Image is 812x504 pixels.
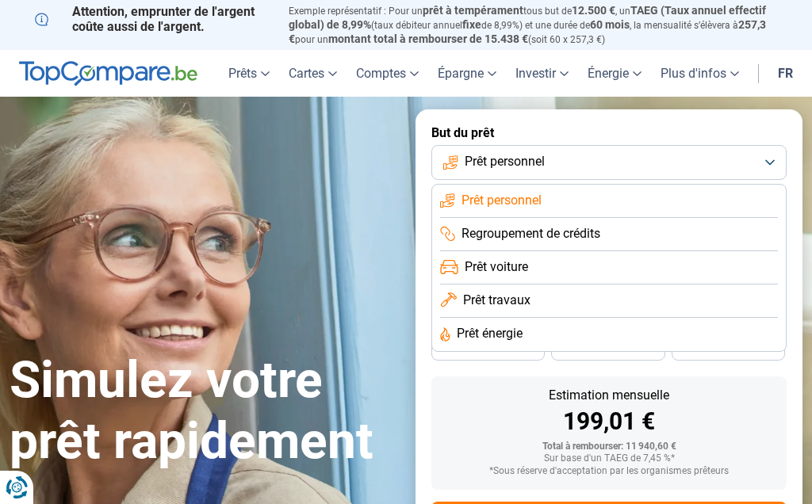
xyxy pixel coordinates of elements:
[444,453,774,464] div: Sur base d'un TAEG de 7,45 %*
[506,50,578,97] a: Investir
[578,50,651,97] a: Énergie
[572,4,615,17] span: 12.500 €
[444,410,774,433] div: 199,01 €
[710,344,745,353] span: 24 mois
[431,145,787,180] button: Prêt personnel
[347,50,428,97] a: Comptes
[289,18,766,45] span: 257,3 €
[279,50,347,97] a: Cartes
[457,325,523,342] span: Prêt énergie
[465,153,545,170] span: Prêt personnel
[444,389,774,402] div: Estimation mensuelle
[10,350,396,472] h1: Simulez votre prêt rapidement
[651,50,749,97] a: Plus d'infos
[591,344,626,353] span: 30 mois
[590,18,630,31] span: 60 mois
[428,50,506,97] a: Épargne
[471,344,506,353] span: 36 mois
[431,125,787,140] label: But du prêt
[444,466,774,477] div: *Sous réserve d'acceptation par les organismes prêteurs
[768,50,802,97] a: fr
[328,32,528,45] span: montant total à rembourser de 15.438 €
[289,4,766,31] span: TAEG (Taux annuel effectif global) de 8,99%
[444,441,774,452] div: Total à rembourser: 11 940,60 €
[462,18,481,31] span: fixe
[19,61,197,86] img: TopCompare
[423,4,523,17] span: prêt à tempérament
[289,4,777,46] p: Exemple représentatif : Pour un tous but de , un (taux débiteur annuel de 8,99%) et une durée de ...
[462,192,542,209] span: Prêt personnel
[35,4,270,34] p: Attention, emprunter de l'argent coûte aussi de l'argent.
[465,258,528,276] span: Prêt voiture
[219,50,279,97] a: Prêts
[462,225,600,242] span: Regroupement de crédits
[463,292,530,309] span: Prêt travaux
